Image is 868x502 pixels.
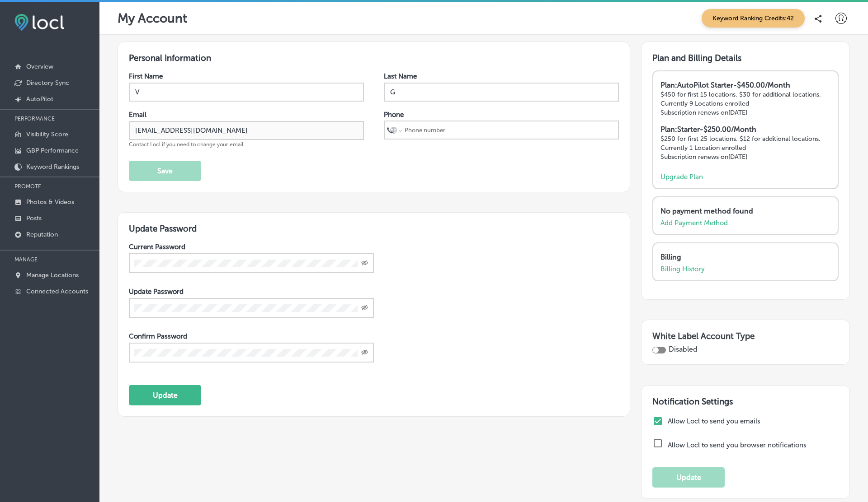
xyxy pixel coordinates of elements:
[361,349,368,357] span: Toggle password visibility
[26,288,88,295] p: Connected Accounts
[129,385,201,405] button: Update
[669,345,698,353] span: Disabled
[361,304,368,312] span: Toggle password visibility
[660,219,728,227] a: Add Payment Method
[702,9,805,28] span: Keyword Ranking Credits: 42
[660,100,830,107] p: Currently 9 Locations enrolled
[668,417,836,425] label: Allow Locl to send you emails
[26,214,42,222] p: Posts
[652,331,839,345] h3: White Label Account Type
[660,153,830,161] p: Subscription renews on [DATE]
[129,288,184,296] label: Update Password
[660,144,830,152] p: Currently 1 Location enrolled
[660,173,703,181] a: Upgrade Plan
[14,14,64,31] img: fda3e92497d09a02dc62c9cd864e3231.png
[26,198,74,206] p: Photos & Videos
[668,441,807,449] label: Allow Locl to send you browser notifications
[652,467,725,488] button: Update
[129,121,364,140] input: Enter Email
[384,111,404,119] label: Phone
[652,53,839,63] h3: Plan and Billing Details
[129,332,187,340] label: Confirm Password
[129,83,364,102] input: Enter First Name
[384,83,619,102] input: Enter Last Name
[129,243,185,251] label: Current Password
[660,135,830,143] p: $250 for first 25 locations. $12 for additional locations.
[129,72,163,80] label: First Name
[660,265,705,273] a: Billing History
[129,223,619,234] h3: Update Password
[26,95,53,103] p: AutoPilot
[26,271,79,279] p: Manage Locations
[660,253,826,261] p: Billing
[129,141,245,148] span: Contact Locl if you need to change your email.
[129,111,146,119] label: Email
[660,109,830,116] p: Subscription renews on [DATE]
[404,121,616,139] input: Phone number
[26,163,79,171] p: Keyword Rankings
[660,81,790,89] strong: Plan: AutoPilot Starter - $450.00/Month
[384,72,417,80] label: Last Name
[361,259,368,267] span: Toggle password visibility
[118,11,187,26] p: My Account
[129,53,619,63] h3: Personal Information
[26,147,79,154] p: GBP Performance
[26,231,58,238] p: Reputation
[660,125,756,134] strong: Plan: Starter - $250.00/Month
[129,161,201,181] button: Save
[660,91,830,98] p: $450 for first 15 locations. $30 for additional locations.
[660,207,826,215] p: No payment method found
[26,63,53,70] p: Overview
[652,396,839,407] h3: Notification Settings
[26,79,69,87] p: Directory Sync
[26,130,68,138] p: Visibility Score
